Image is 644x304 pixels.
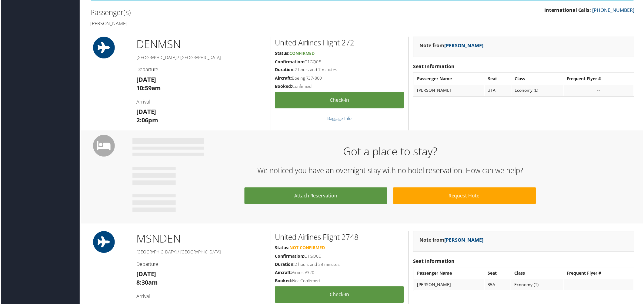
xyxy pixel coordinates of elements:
[289,246,325,251] span: Not Confirmed
[565,74,635,84] th: Frequent Flyer #
[136,108,156,116] strong: [DATE]
[275,271,404,277] h5: Airbus A320
[486,85,512,96] td: 31A
[275,254,304,260] strong: Confirmation:
[136,37,265,52] h1: DEN MSN
[568,88,632,93] div: --
[275,38,404,48] h2: United Airlines Flight 272
[275,262,404,268] h5: 2 hours and 38 minutes
[136,84,161,92] strong: 10:59am
[275,84,292,89] strong: Booked:
[275,271,292,276] strong: Aircraft:
[275,262,295,268] strong: Duration:
[275,279,404,285] h5: Not Confirmed
[136,116,158,124] strong: 2:06pm
[445,237,484,244] a: [PERSON_NAME]
[289,50,315,56] span: Confirmed
[275,254,404,260] h5: O1GQ0E
[275,75,292,81] strong: Aircraft:
[136,66,265,73] h4: Departure
[89,20,358,27] h4: [PERSON_NAME]
[275,246,289,251] strong: Status:
[136,262,265,268] h4: Departure
[275,50,289,56] strong: Status:
[565,269,635,280] th: Frequent Flyer #
[594,7,636,13] a: [PHONE_NUMBER]
[420,237,484,244] strong: Note from
[136,271,156,279] strong: [DATE]
[136,294,265,301] h4: Arrival
[486,280,512,291] td: 35A
[415,85,485,96] td: [PERSON_NAME]
[486,74,512,84] th: Seat
[275,92,404,109] a: Check-in
[136,55,265,61] h5: [GEOGRAPHIC_DATA] / [GEOGRAPHIC_DATA]
[512,269,564,280] th: Class
[136,99,265,105] h4: Arrival
[275,279,292,285] strong: Booked:
[136,232,265,247] h1: MSN DEN
[275,59,304,64] strong: Confirmation:
[568,283,632,289] div: --
[328,116,352,121] a: Baggage Info
[420,42,484,49] strong: Note from
[445,42,484,49] a: [PERSON_NAME]
[546,7,592,13] strong: International Calls:
[244,188,388,205] a: Attach Reservation
[275,75,404,81] h5: Boeing 737-800
[486,269,512,280] th: Seat
[414,63,455,70] strong: Seat Information
[394,188,537,205] a: Request Hotel
[512,85,564,96] td: Economy (L)
[89,7,358,18] h2: Passenger(s)
[275,67,404,73] h5: 2 hours and 7 minutes
[415,269,485,280] th: Passenger Name
[415,280,485,291] td: [PERSON_NAME]
[414,259,455,265] strong: Seat Information
[136,76,156,84] strong: [DATE]
[275,233,404,243] h2: United Airlines Flight 2748
[136,250,265,256] h5: [GEOGRAPHIC_DATA] / [GEOGRAPHIC_DATA]
[512,74,564,84] th: Class
[512,280,564,291] td: Economy (T)
[275,59,404,65] h5: O1GQ0E
[275,287,404,304] a: Check-in
[275,84,404,90] h5: Confirmed
[136,279,157,288] strong: 8:30am
[415,74,485,84] th: Passenger Name
[275,67,295,73] strong: Duration:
